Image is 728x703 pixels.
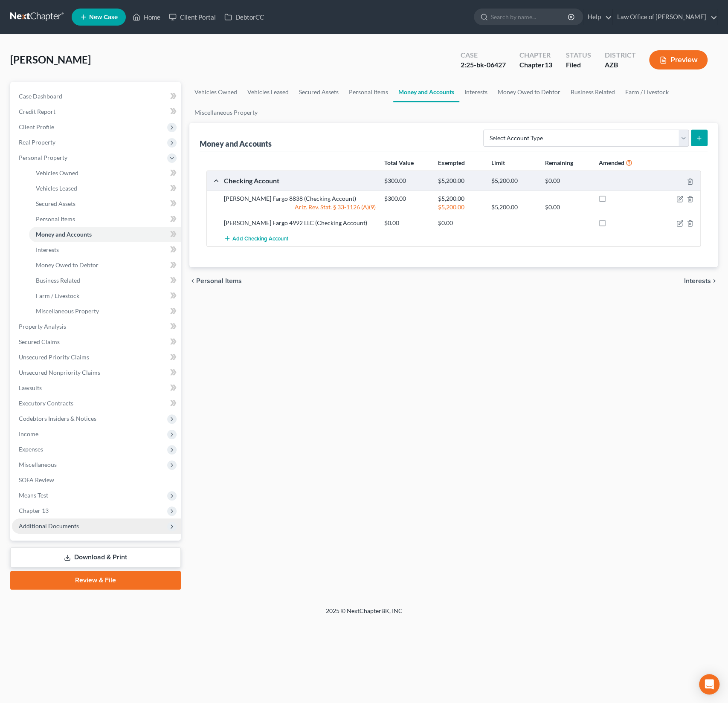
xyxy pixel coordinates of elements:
[613,9,717,25] a: Law Office of [PERSON_NAME]
[19,446,43,453] span: Expenses
[545,61,552,69] span: 13
[519,50,552,60] div: Chapter
[19,461,57,468] span: Miscellaneous
[200,139,272,149] div: Money and Accounts
[89,14,118,20] span: New Case
[434,203,487,211] div: $5,200.00
[649,50,708,69] button: Preview
[393,82,459,102] a: Money and Accounts
[541,203,594,211] div: $0.00
[242,82,294,102] a: Vehicles Leased
[599,159,624,166] strong: Amended
[12,380,181,396] a: Lawsuits
[541,177,594,185] div: $0.00
[380,177,433,185] div: $300.00
[434,177,487,185] div: $5,200.00
[36,185,77,192] span: Vehicles Leased
[461,60,506,70] div: 2:25-bk-06427
[19,476,54,483] span: SOFA Review
[19,139,55,146] span: Real Property
[566,60,591,70] div: Filed
[220,219,380,227] div: [PERSON_NAME] Fargo 4992 LLC (Checking Account)
[36,169,78,176] span: Vehicles Owned
[224,231,288,246] button: Add Checking Account
[196,278,242,284] span: Personal Items
[19,369,100,376] span: Unsecured Nonpriority Claims
[29,273,181,288] a: Business Related
[220,203,380,211] div: Ariz. Rev. Stat. § 33-1126 (A)(9)
[491,9,569,25] input: Search by name...
[29,211,181,227] a: Personal Items
[36,307,99,315] span: Miscellaneous Property
[189,278,242,284] button: chevron_left Personal Items
[19,93,62,100] span: Case Dashboard
[19,108,55,115] span: Credit Report
[384,159,414,166] strong: Total Value
[36,292,79,299] span: Farm / Livestock
[519,60,552,70] div: Chapter
[294,82,344,102] a: Secured Assets
[12,334,181,350] a: Secured Claims
[189,278,196,284] i: chevron_left
[29,227,181,242] a: Money and Accounts
[19,384,42,391] span: Lawsuits
[19,430,38,437] span: Income
[232,235,288,242] span: Add Checking Account
[19,323,66,330] span: Property Analysis
[461,50,506,60] div: Case
[10,53,91,66] span: [PERSON_NAME]
[36,261,99,269] span: Money Owed to Debtor
[711,278,718,284] i: chevron_right
[19,338,60,345] span: Secured Claims
[220,176,380,185] div: Checking Account
[10,547,181,567] a: Download & Print
[459,82,493,102] a: Interests
[12,104,181,119] a: Credit Report
[699,674,719,694] div: Open Intercom Messenger
[12,472,181,488] a: SOFA Review
[605,50,635,60] div: District
[684,278,711,284] span: Interests
[487,177,540,185] div: $5,200.00
[10,571,181,590] a: Review & File
[566,82,620,102] a: Business Related
[165,9,220,25] a: Client Portal
[438,159,465,166] strong: Exempted
[29,304,181,319] a: Miscellaneous Property
[493,82,566,102] a: Money Owed to Debtor
[220,194,380,203] div: [PERSON_NAME] Fargo 8838 (Checking Account)
[36,277,80,284] span: Business Related
[380,219,433,227] div: $0.00
[620,82,674,102] a: Farm / Livestock
[684,278,718,284] button: Interests chevron_right
[29,165,181,181] a: Vehicles Owned
[19,507,49,514] span: Chapter 13
[189,102,263,123] a: Miscellaneous Property
[434,219,487,227] div: $0.00
[545,159,573,166] strong: Remaining
[19,123,54,130] span: Client Profile
[29,257,181,273] a: Money Owed to Debtor
[36,215,75,223] span: Personal Items
[36,200,75,207] span: Secured Assets
[605,60,635,70] div: AZB
[36,231,92,238] span: Money and Accounts
[491,159,505,166] strong: Limit
[434,194,487,203] div: $5,200.00
[12,319,181,334] a: Property Analysis
[128,9,165,25] a: Home
[19,522,79,529] span: Additional Documents
[19,399,73,407] span: Executory Contracts
[12,396,181,411] a: Executory Contracts
[189,82,242,102] a: Vehicles Owned
[220,9,268,25] a: DebtorCC
[566,50,591,60] div: Status
[29,181,181,196] a: Vehicles Leased
[583,9,612,25] a: Help
[19,415,96,422] span: Codebtors Insiders & Notices
[380,194,433,203] div: $300.00
[19,353,89,361] span: Unsecured Priority Claims
[487,203,540,211] div: $5,200.00
[12,89,181,104] a: Case Dashboard
[12,350,181,365] a: Unsecured Priority Claims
